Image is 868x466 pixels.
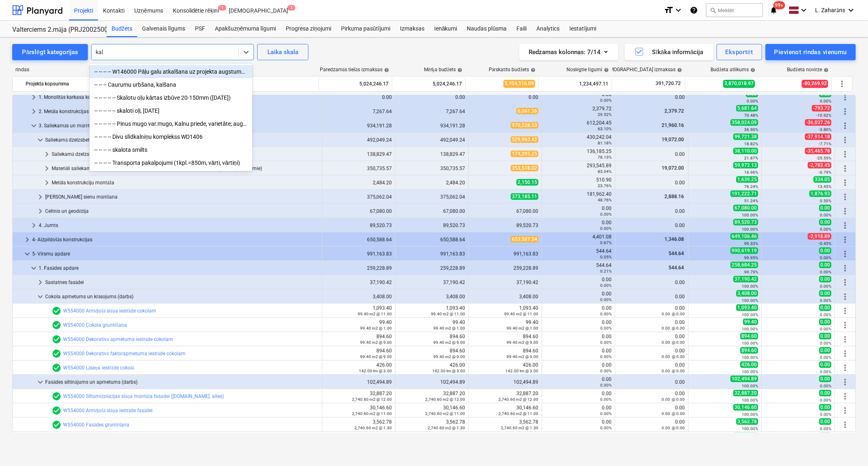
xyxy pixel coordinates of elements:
div: 3,408.00 [399,294,465,300]
span: -793.72 [812,105,831,112]
div: 1,234,497.11 [542,77,608,90]
div: 259,228.89 [326,265,392,271]
div: 0.00 [545,220,612,231]
div: Pirkuma pasūtījumi [336,21,395,37]
div: 3. Saliekamās un mūrētās karkasa konstrukcijas [39,119,319,132]
div: -- -- -- -- skalota smilts [90,143,252,156]
small: 0.00% [600,226,612,231]
div: 259,228.89 [399,265,465,271]
span: keyboard_arrow_right [42,178,52,188]
a: W554000 Dekoratīvā faktūrapmetuma iestrāde cokolam [63,351,186,357]
span: 19,072.00 [661,137,685,142]
div: -- -- -- -- -- Pinus mugo var.mugo, Kalnu priede, varietāte; augstums/diametrs, cm: 0.5/100, C10,... [90,117,252,130]
a: Galvenais līgums [137,21,190,37]
div: 0.00 [472,94,538,100]
span: Vairāk darbību [840,121,850,131]
div: -- -- -- Caurumu urbšana, kalšana [90,78,252,91]
small: 51.24% [744,199,758,203]
div: 89,520.73 [326,223,392,228]
button: Redzamas kolonnas:7/14 [519,44,618,60]
div: 544.64 [545,263,612,274]
span: 191,222.71 [730,190,758,197]
span: -36,037.26 [805,119,831,126]
div: 259,228.89 [472,265,538,271]
span: Vairāk darbību [840,206,850,216]
div: 2,484.20 [399,180,465,186]
small: -0.45% [819,241,831,246]
span: 0.00 [819,276,831,282]
div: Redzamas kolonnas : 7/14 [529,47,608,57]
span: keyboard_arrow_right [35,278,45,287]
span: 1,346.08 [664,236,685,242]
span: Vairāk darbību [840,278,850,287]
div: Saliekamā dzelzsbetona konstrukcijas [45,133,319,147]
small: 0.00% [820,227,831,232]
span: keyboard_arrow_right [42,164,52,173]
span: 0.00 [819,247,831,254]
div: Mērķa budžets [424,67,462,73]
small: 0.00% [820,213,831,217]
div: Analytics [531,21,564,37]
div: 0.00 [619,94,685,100]
span: 353,518.02 [511,165,538,171]
div: -- -- -- -- -- skaloti oļi, [DATE] [90,104,252,117]
span: -2,918.89 [808,233,831,240]
small: 0.50% [820,199,831,203]
span: Vairāk darbību [840,420,850,430]
div: 934,191.28 [326,123,392,129]
div: -- -- -- -- W146000 Pāļu galu atkalšana uz projekta augstuma atzīmēm, augstums 400mm, d450mm, tsk... [90,65,252,78]
span: 2,888.16 [664,194,685,199]
span: help [383,68,389,72]
span: Vairāk darbību [840,192,850,202]
div: 136,185.25 [545,149,612,160]
button: Laika skala [257,44,308,60]
span: -37,914.18 [805,133,831,140]
a: W554000 Cokola gruntēšana [63,322,127,328]
a: Naudas plūsma [462,21,512,37]
small: 76.24% [744,184,758,189]
div: Eksportēt [726,47,753,57]
div: [PERSON_NAME] sienu mūrēšana [45,190,319,203]
span: Vairāk darbību [840,263,850,273]
span: 391,720.72 [655,80,682,87]
a: Iestatījumi [564,21,601,37]
div: 2,379.72 [545,106,612,117]
div: 0.00 [619,151,685,157]
span: keyboard_arrow_down [22,249,32,259]
span: Vairāk darbību [840,92,850,102]
div: 293,545.89 [545,163,612,174]
span: 990,619.19 [730,247,758,254]
span: 19,072.00 [661,165,685,171]
span: 38,110.00 [733,148,758,154]
small: 0.00% [820,270,831,274]
small: 100.00% [742,227,758,232]
small: 63.10% [598,127,612,131]
small: 100.00% [742,298,758,303]
small: 83.04% [598,169,612,174]
span: 5,104,516.09 [503,80,535,88]
div: 0.00 [619,180,685,186]
div: 7,267.64 [399,109,465,114]
span: help [822,68,829,72]
span: 0.00 [819,219,831,225]
div: 991,163.83 [326,251,392,257]
div: Budžeta atlikums [711,67,755,73]
span: keyboard_arrow_down [35,292,45,302]
span: -80,269.92 [802,80,828,88]
span: 529,963.42 [511,136,538,143]
div: -- -- -- -- Divu slīdkalniņu komplekss WD1406 [90,130,252,143]
span: Vairāk darbību [840,377,850,387]
div: 375,062.04 [326,194,392,200]
div: rindas [12,67,319,73]
span: keyboard_arrow_right [35,206,45,216]
div: 138,829.47 [399,151,465,157]
span: 1,876.93 [809,190,831,197]
span: Vairāk darbību [840,178,850,188]
span: help [529,68,536,72]
div: 991,163.83 [399,251,465,257]
div: 350,735.57 [399,166,465,171]
small: 13.45% [818,184,831,189]
span: keyboard_arrow_right [35,192,45,202]
div: Pārskatīts budžets [489,67,536,73]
